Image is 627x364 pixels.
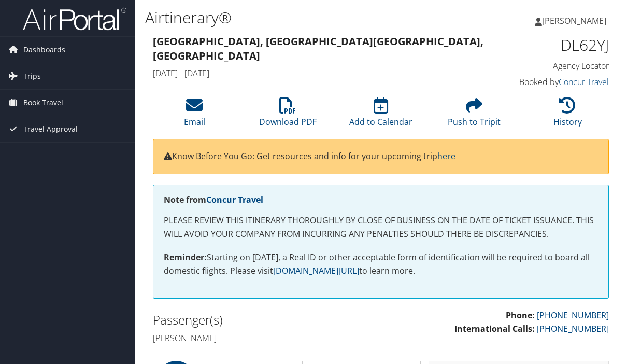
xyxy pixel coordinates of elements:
[507,60,609,72] h4: Agency Locator
[448,103,501,128] a: Push to Tripit
[164,150,598,163] p: Know Before You Go: Get resources and info for your upcoming trip
[153,311,373,329] h2: Passenger(s)
[23,90,63,116] span: Book Travel
[153,67,491,79] h4: [DATE] - [DATE]
[506,310,535,321] strong: Phone:
[273,265,359,276] a: [DOMAIN_NAME][URL]
[184,103,205,128] a: Email
[537,323,609,334] a: [PHONE_NUMBER]
[454,323,535,334] strong: International Calls:
[206,194,263,205] a: Concur Travel
[542,15,606,26] span: [PERSON_NAME]
[164,251,598,277] p: Starting on [DATE], a Real ID or other acceptable form of identification will be required to boar...
[23,37,65,63] span: Dashboards
[537,310,609,321] a: [PHONE_NUMBER]
[23,116,78,142] span: Travel Approval
[349,103,412,128] a: Add to Calendar
[164,251,207,263] strong: Reminder:
[153,34,483,63] strong: [GEOGRAPHIC_DATA], [GEOGRAPHIC_DATA] [GEOGRAPHIC_DATA], [GEOGRAPHIC_DATA]
[23,63,41,89] span: Trips
[559,76,609,88] a: Concur Travel
[23,7,126,31] img: airportal-logo.png
[437,150,455,162] a: here
[164,194,263,205] strong: Note from
[259,103,317,128] a: Download PDF
[153,332,373,344] h4: [PERSON_NAME]
[164,214,598,241] p: PLEASE REVIEW THIS ITINERARY THOROUGHLY BY CLOSE OF BUSINESS ON THE DATE OF TICKET ISSUANCE. THIS...
[507,76,609,88] h4: Booked by
[535,5,617,36] a: [PERSON_NAME]
[145,7,460,29] h1: Airtinerary®
[507,34,609,56] h1: DL62YJ
[553,103,582,128] a: History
